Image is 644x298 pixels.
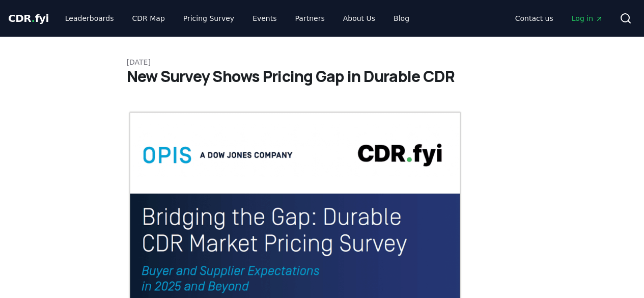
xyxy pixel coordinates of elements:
[57,9,417,28] nav: Main
[124,9,173,28] a: CDR Map
[507,9,562,28] a: Contact us
[564,9,611,28] a: Log in
[244,9,285,28] a: Events
[127,67,518,86] h1: New Survey Shows Pricing Gap in Durable CDR
[287,9,333,28] a: Partners
[572,13,603,23] span: Log in
[32,12,35,24] span: .
[8,12,49,24] span: CDR fyi
[8,11,49,25] a: CDR.fyi
[335,9,383,28] a: About Us
[127,57,518,67] p: [DATE]
[507,9,611,28] nav: Main
[57,9,122,28] a: Leaderboards
[175,9,242,28] a: Pricing Survey
[385,9,417,28] a: Blog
